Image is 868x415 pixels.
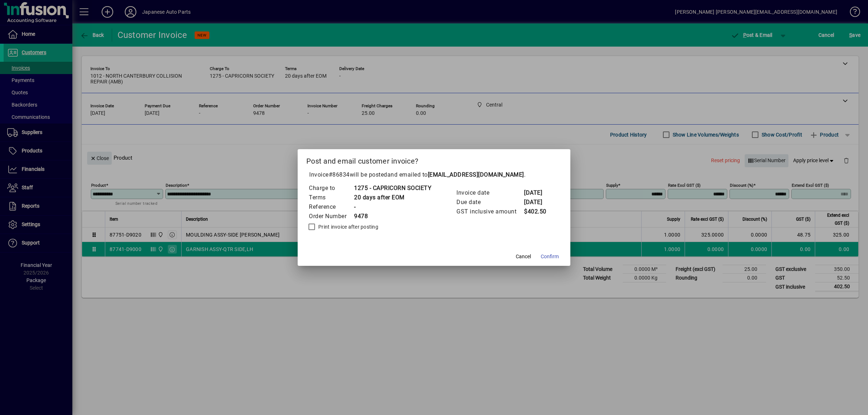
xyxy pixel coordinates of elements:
[387,171,524,178] span: and emailed to
[306,170,562,179] p: Invoice will be posted .
[309,212,354,221] td: Order Number
[524,207,553,216] td: $402.50
[309,183,354,193] td: Charge to
[317,223,378,230] label: Print invoice after posting
[516,253,531,260] span: Cancel
[309,202,354,212] td: Reference
[298,149,570,170] h2: Post and email customer invoice?
[541,253,559,260] span: Confirm
[524,188,553,198] td: [DATE]
[524,198,553,207] td: [DATE]
[329,171,350,178] span: #86834
[354,183,431,193] td: 1275 - CAPRICORN SOCIETY
[309,193,354,202] td: Terms
[538,250,562,263] button: Confirm
[354,212,431,221] td: 9478
[354,202,431,212] td: -
[512,250,535,263] button: Cancel
[456,198,524,207] td: Due date
[428,171,524,178] b: [EMAIL_ADDRESS][DOMAIN_NAME]
[354,193,431,202] td: 20 days after EOM
[456,188,524,198] td: Invoice date
[456,207,524,216] td: GST inclusive amount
